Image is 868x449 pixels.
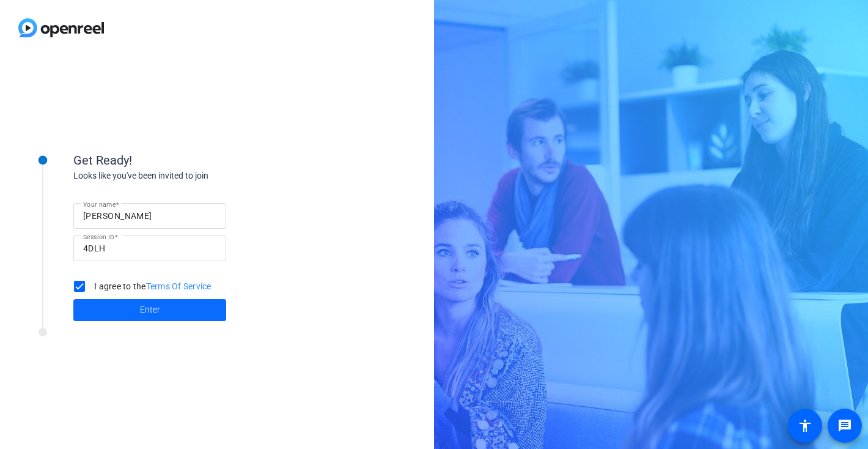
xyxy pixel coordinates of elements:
[73,169,318,182] div: Looks like you've been invited to join
[83,233,114,240] mat-label: Session ID
[140,303,160,316] span: Enter
[73,151,318,169] div: Get Ready!
[837,418,852,433] mat-icon: message
[83,201,116,208] mat-label: Your name
[92,280,211,292] label: I agree to the
[146,281,211,291] a: Terms Of Service
[798,418,812,433] mat-icon: accessibility
[73,299,226,321] button: Enter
